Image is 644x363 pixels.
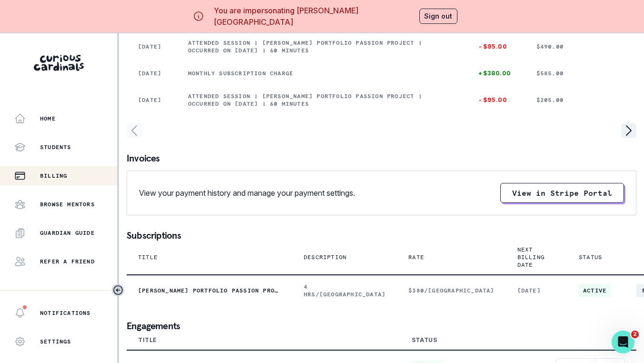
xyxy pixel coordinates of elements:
[138,70,165,77] p: [DATE]
[34,55,84,71] img: Curious Cardinals Logo
[478,43,513,50] p: -$95.00
[138,287,281,294] p: [PERSON_NAME] Portfolio Passion Project
[40,229,95,237] p: Guardian Guide
[139,187,355,199] p: View your payment history and manage your payment settings.
[188,92,456,108] p: Attended session | [PERSON_NAME] Portfolio Passion Project | Occurred on [DATE] | 60 minutes
[631,331,639,338] span: 2
[536,43,625,50] p: $490.00
[127,231,636,240] p: Subscriptions
[188,39,456,54] p: Attended session | [PERSON_NAME] Portfolio Passion Project | Occurred on [DATE] | 60 minutes
[127,123,142,138] svg: page left
[408,253,424,261] p: Rate
[40,338,71,345] p: Settings
[40,143,71,151] p: Students
[304,253,347,261] p: Description
[138,253,158,261] p: Title
[536,70,625,77] p: $585.00
[112,284,124,296] button: Toggle sidebar
[138,43,165,50] p: [DATE]
[500,183,624,203] button: View in Stripe Portal
[304,283,386,298] p: 4 HRS/[GEOGRAPHIC_DATA]
[138,336,157,344] div: Title
[40,172,67,180] p: Billing
[478,70,513,77] p: +$380.00
[138,96,165,104] p: [DATE]
[412,336,437,344] div: Status
[40,258,95,265] p: Refer a friend
[127,153,636,163] p: Invoices
[127,321,636,331] p: Engagements
[40,115,56,122] p: Home
[40,201,95,208] p: Browse Mentors
[517,287,556,294] p: [DATE]
[214,5,416,28] p: You are impersonating [PERSON_NAME][GEOGRAPHIC_DATA]
[419,9,457,24] button: Sign out
[579,253,602,261] p: Status
[478,96,513,104] p: -$95.00
[579,284,611,297] span: ACTIVE
[536,96,625,104] p: $205.00
[408,287,494,294] p: $380/[GEOGRAPHIC_DATA]
[621,123,636,138] svg: page right
[612,331,634,353] iframe: Intercom live chat
[188,70,456,77] p: Monthly subscription charge
[40,309,91,317] p: Notifications
[517,246,545,269] p: Next Billing Date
